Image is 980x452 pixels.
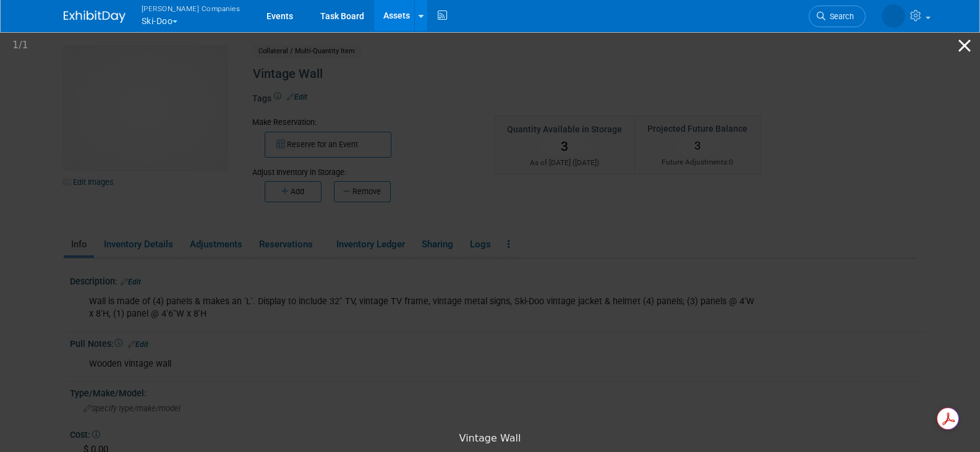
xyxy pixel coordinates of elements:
a: Search [809,6,866,27]
span: 1 [12,39,19,51]
img: ExhibitDay [64,11,126,23]
button: Close gallery [949,31,980,60]
span: Search [825,12,854,21]
span: [PERSON_NAME] Companies [142,2,241,15]
span: 1 [22,39,28,51]
img: Stephanie Johnson [882,4,905,28]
